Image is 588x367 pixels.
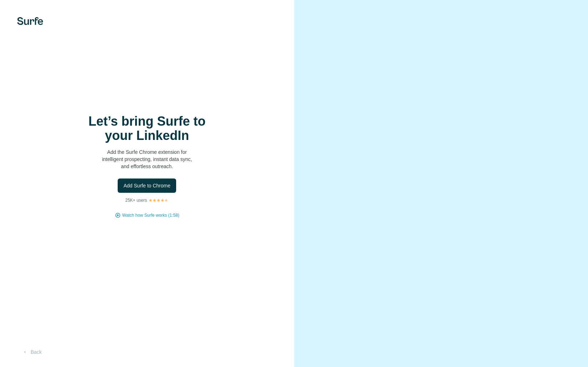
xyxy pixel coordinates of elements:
[118,179,176,193] button: Add Surfe to Chrome
[123,182,170,189] span: Add Surfe to Chrome
[17,17,43,25] img: Surfe's logo
[148,198,169,202] img: Rating Stars
[76,114,218,143] h1: Let’s bring Surfe to your LinkedIn
[17,346,47,358] button: Back
[125,197,147,203] p: 25K+ users
[76,149,218,170] p: Add the Surfe Chrome extension for intelligent prospecting, instant data sync, and effortless out...
[122,212,179,218] button: Watch how Surfe works (1:58)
